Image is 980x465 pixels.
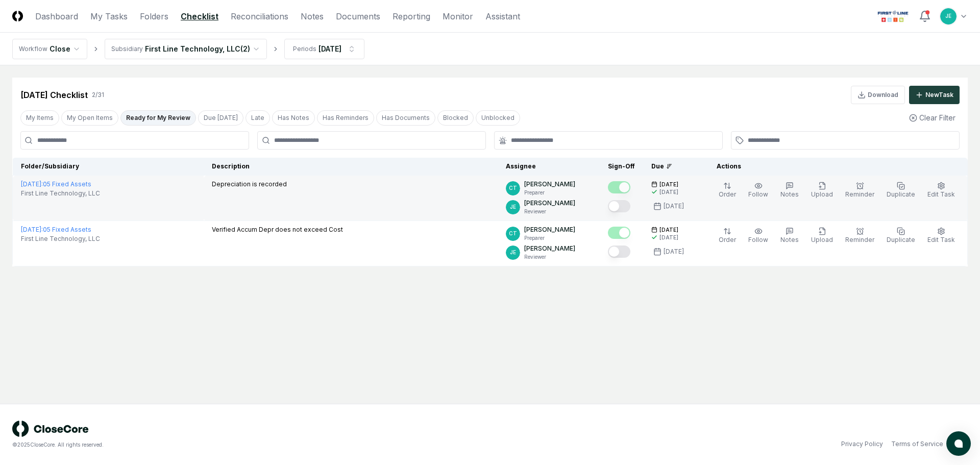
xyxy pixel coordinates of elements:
button: Notes [778,225,801,247]
a: Reconciliations [231,10,288,22]
a: Monitor [443,10,473,22]
span: JE [510,249,516,256]
a: Reporting [393,10,430,22]
img: logo [12,421,89,437]
span: [DATE] [659,181,678,188]
button: Mark complete [608,181,630,193]
button: Clear Filter [905,108,960,127]
p: Reviewer [524,253,575,261]
button: NewTask [909,86,960,104]
th: Folder/Subsidiary [13,158,204,176]
button: My Open Items [61,110,118,126]
th: Sign-Off [600,158,643,176]
button: Blocked [437,110,474,126]
span: [DATE] : [21,180,43,188]
span: Notes [780,190,799,198]
span: Reminder [845,236,874,243]
a: Dashboard [35,10,78,22]
a: Folders [140,10,168,22]
p: Preparer [524,189,575,197]
span: Notes [780,236,799,243]
p: Depreciation is recorded [212,180,287,189]
span: Edit Task [927,236,955,243]
span: JE [945,12,951,20]
p: [PERSON_NAME] [524,180,575,189]
button: My Items [20,110,59,126]
div: New Task [925,90,953,100]
span: Duplicate [887,190,915,198]
a: [DATE]:05 Fixed Assets [21,180,91,188]
div: 2 / 31 [92,90,104,100]
span: Duplicate [887,236,915,243]
span: CT [509,230,517,237]
button: Has Documents [376,110,435,126]
div: [DATE] [318,43,341,54]
button: JE [939,7,958,26]
button: Late [246,110,270,126]
div: [DATE] Checklist [20,89,88,101]
span: Order [719,236,736,243]
span: First Line Technology, LLC [21,234,100,243]
button: Notes [778,180,801,201]
button: Reminder [843,180,876,201]
span: Edit Task [927,190,955,198]
button: Upload [809,225,835,247]
button: Unblocked [476,110,520,126]
button: Order [717,225,738,247]
button: Periods[DATE] [284,39,364,59]
a: [DATE]:05 Fixed Assets [21,226,91,233]
span: [DATE] [659,226,678,234]
span: Follow [748,236,768,243]
nav: breadcrumb [12,39,364,59]
span: First Line Technology, LLC [21,189,100,198]
span: Order [719,190,736,198]
a: Terms of Service [891,439,943,449]
p: [PERSON_NAME] [524,199,575,208]
a: Assistant [485,10,520,22]
th: Description [204,158,498,176]
div: Subsidiary [111,44,143,54]
img: First Line Technology logo [875,8,911,25]
div: Periods [293,44,316,54]
p: Reviewer [524,208,575,215]
button: Follow [746,180,770,201]
button: Due Today [198,110,243,126]
span: [DATE] : [21,226,43,233]
div: [DATE] [664,247,684,256]
div: [DATE] [659,188,678,196]
span: Follow [748,190,768,198]
button: Has Reminders [317,110,374,126]
span: Upload [811,236,833,243]
button: Mark complete [608,200,630,212]
button: Has Notes [272,110,315,126]
div: Workflow [19,44,47,54]
div: Due [651,162,692,171]
p: Preparer [524,234,575,242]
button: Mark complete [608,246,630,258]
button: Duplicate [885,225,917,247]
div: [DATE] [664,202,684,211]
button: Ready for My Review [120,110,196,126]
button: Upload [809,180,835,201]
button: Mark complete [608,227,630,239]
p: [PERSON_NAME] [524,225,575,234]
a: Privacy Policy [841,439,883,449]
a: Notes [301,10,324,22]
img: Logo [12,11,23,21]
span: Upload [811,190,833,198]
span: JE [510,203,516,211]
button: atlas-launcher [946,431,971,456]
div: [DATE] [659,234,678,241]
a: Documents [336,10,380,22]
button: Follow [746,225,770,247]
button: Edit Task [925,225,957,247]
p: Verified Accum Depr does not exceed Cost [212,225,343,234]
p: [PERSON_NAME] [524,244,575,253]
div: © 2025 CloseCore. All rights reserved. [12,441,490,449]
button: Order [717,180,738,201]
button: Edit Task [925,180,957,201]
a: Checklist [181,10,218,22]
button: Duplicate [885,180,917,201]
span: CT [509,184,517,192]
th: Assignee [498,158,600,176]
